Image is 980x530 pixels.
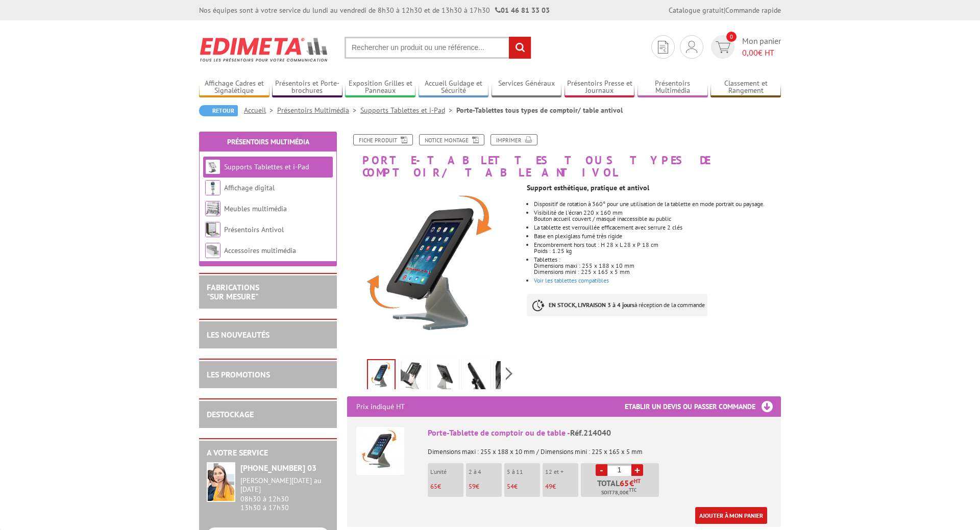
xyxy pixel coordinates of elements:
a: Affichage digital [224,183,275,192]
p: 5 à 11 [507,468,540,475]
p: Total [583,479,659,497]
img: Affichage digital [205,180,220,195]
p: € [430,483,463,490]
a: Supports Tablettes et i-Pad [360,106,456,115]
span: 54 [507,482,514,491]
a: Catalogue gratuit [669,6,724,15]
sup: HT [634,477,641,485]
a: Fiche produit [353,134,413,145]
a: LES NOUVEAUTÉS [207,330,269,340]
div: [PERSON_NAME][DATE] au [DATE] [240,476,329,494]
a: Présentoirs Multimédia [227,137,309,146]
h2: A votre service [207,448,329,458]
a: Présentoirs Multimédia [277,106,360,115]
a: - [596,464,607,476]
a: FABRICATIONS"Sur Mesure" [207,282,259,301]
p: Visibilité de l'écran 220 x 160 mm [534,210,781,216]
strong: [PHONE_NUMBER] 03 [240,463,316,473]
img: Accessoires multimédia [205,243,220,258]
a: Services Généraux [492,79,562,96]
a: + [631,464,643,476]
img: widget-service.jpg [207,462,235,502]
a: Voir les tablettes compatibles [534,276,609,284]
p: Prix indiqué HT [356,396,405,417]
div: Porte-Tablette de comptoir ou de table - [428,427,772,439]
li: Base en plexiglass fumé très rigide [534,233,781,239]
span: Mon panier [742,35,781,59]
span: 65 [430,482,437,491]
a: Imprimer [491,134,537,145]
img: 214040_porte-tablette_de_comptoir_ou_de_table_cote.jpg [464,361,488,393]
strong: Support esthétique, pratique et antivol [527,183,649,192]
span: 65 [620,479,629,487]
p: € [469,483,502,490]
strong: EN STOCK, LIVRAISON 3 à 4 jours [549,301,634,309]
a: Accueil [244,106,277,115]
img: Porte-Tablette de comptoir ou de table [356,427,404,475]
span: 59 [469,482,476,491]
span: € [629,479,634,487]
a: DESTOCKAGE [207,409,254,419]
span: 0 [726,32,737,42]
li: Porte-Tablettes tous types de comptoir/ table antivol [456,105,623,115]
input: Rechercher un produit ou une référence... [345,37,531,59]
a: Affichage Cadres et Signalétique [199,79,269,96]
p: 12 et + [545,468,578,475]
p: € [507,483,540,490]
img: 214040_porte-tablette_de_comptoir_ou_de_table_ouverture__2_.jpg [432,361,457,393]
img: supports_tablettes_214040_fleche.jpg [368,360,395,392]
img: 214040_porte-tablette_de_comptoir.jpg [496,361,520,393]
div: 08h30 à 12h30 13h30 à 17h30 [240,476,329,512]
a: Présentoirs et Porte-brochures [272,79,342,96]
p: L'unité [430,468,463,475]
div: Nos équipes sont à votre service du lundi au vendredi de 8h30 à 12h30 et de 13h30 à 17h30 [199,5,550,15]
p: Bouton accueil couvert / masqué inaccessible au public [534,216,781,222]
img: Supports Tablettes et i-Pad [205,159,220,174]
a: LES PROMOTIONS [207,369,270,380]
img: 214040_porte-tablette_de_comptoir_ou_de_table_ouverture__1_.jpg [401,361,425,393]
a: Classement et Rangement [710,79,781,96]
a: Présentoirs Antivol [224,225,284,234]
a: Commande rapide [725,6,781,15]
a: Ajouter à mon panier [695,507,767,524]
div: | [669,5,781,15]
a: Exposition Grilles et Panneaux [345,79,415,96]
span: 49 [545,482,552,491]
img: Meubles multimédia [205,201,220,216]
p: Dimensions maxi : 255 x 188 x 10 mm / Dimensions mini : 225 x 165 x 5 mm [428,441,772,456]
span: Réf.214040 [570,427,611,438]
span: Soit € [601,489,636,497]
a: devis rapide 0 Mon panier 0,00€ HT [708,35,781,59]
a: Accessoires multimédia [224,246,296,255]
span: Next [504,365,514,382]
sup: TTC [629,487,636,493]
h3: Etablir un devis ou passer commande [625,396,781,417]
li: Encombrement hors tout : H 28 x L 28 x P 18 cm Poids : 1.25 kg [534,242,781,254]
a: Meubles multimédia [224,204,287,213]
span: 0,00 [742,47,758,58]
img: supports_tablettes_214040_fleche.jpg [347,184,519,356]
p: 2 à 4 [469,468,502,475]
strong: 01 46 81 33 03 [495,6,550,15]
span: € HT [742,47,781,59]
img: devis rapide [658,41,668,54]
h1: Porte-Tablettes tous types de comptoir/ table antivol [339,134,789,179]
a: Présentoirs Presse et Journaux [565,79,635,96]
a: Notice Montage [419,134,484,145]
li: Dispositif de rotation à 360° pour une utilisation de la tablette en mode portrait ou paysage. [534,201,781,207]
span: 78,00 [612,489,626,497]
li: La tablette est verrouillée efficacement avec serrure 2 clés [534,224,781,231]
img: devis rapide [716,41,730,53]
a: Supports Tablettes et i-Pad [224,162,309,171]
img: Edimeta [199,31,329,68]
img: Présentoirs Antivol [205,222,220,237]
p: € [545,483,578,490]
li: Tablettes : Dimensions maxi : 255 x 188 x 10 mm Dimensions mini : 225 x 165 x 5 mm [534,257,781,275]
a: Accueil Guidage et Sécurité [419,79,489,96]
input: rechercher [509,37,531,59]
p: à réception de la commande [527,294,707,316]
a: Retour [199,105,238,116]
img: devis rapide [686,41,697,53]
a: Présentoirs Multimédia [638,79,708,96]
